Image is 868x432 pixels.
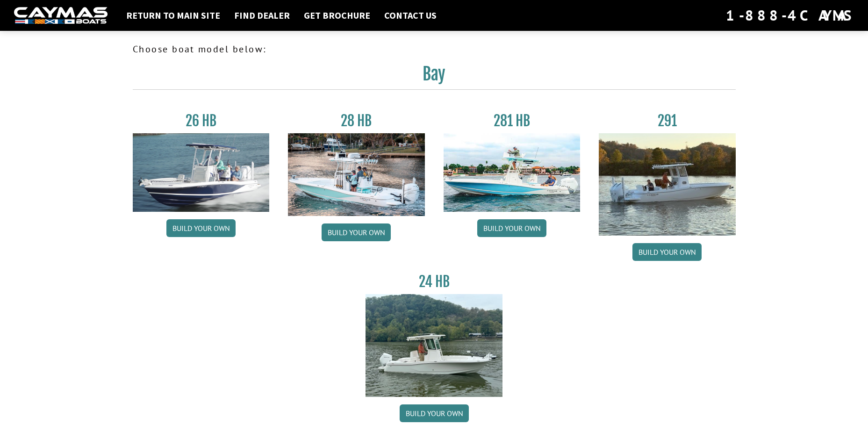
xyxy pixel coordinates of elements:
img: 28_hb_thumbnail_for_caymas_connect.jpg [288,133,425,216]
a: Find Dealer [230,9,294,22]
h3: 26 HB [133,112,270,130]
img: 24_HB_thumbnail.jpg [366,294,502,396]
div: 1-888-4CAYMAS [726,5,854,26]
a: Build your own [400,404,469,422]
h2: Bay [133,64,736,90]
img: white-logo-c9c8dbefe5ff5ceceb0f0178aa75bf4bb51f6bca0971e226c86eb53dfe498488.png [14,7,108,24]
h3: 291 [599,112,736,130]
a: Build your own [166,219,236,237]
a: Get Brochure [299,9,375,22]
h3: 24 HB [366,273,502,290]
img: 28-hb-twin.jpg [444,133,581,212]
img: 291_Thumbnail.jpg [599,133,736,236]
a: Return to main site [122,9,225,22]
a: Build your own [322,223,391,241]
h3: 281 HB [444,112,581,130]
a: Build your own [477,219,546,237]
h3: 28 HB [288,112,425,130]
a: Contact Us [380,9,441,22]
a: Build your own [632,243,702,261]
p: Choose boat model below: [133,42,736,56]
img: 26_new_photo_resized.jpg [133,133,270,212]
